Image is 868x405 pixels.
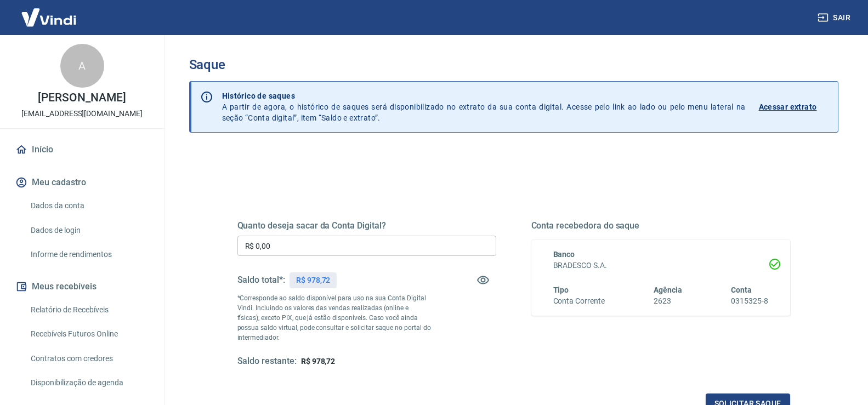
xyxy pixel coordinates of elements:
[759,101,817,112] p: Acessar extrato
[13,275,151,299] button: Meus recebíveis
[13,138,151,162] a: Início
[759,90,829,123] a: Acessar extrato
[26,219,151,242] a: Dados de login
[26,195,151,217] a: Dados da conta
[26,243,151,266] a: Informe de rendimentos
[531,220,790,231] h5: Conta recebedora do saque
[189,57,838,72] h3: Saque
[301,357,336,366] span: R$ 978,72
[21,108,143,119] p: [EMAIL_ADDRESS][DOMAIN_NAME]
[654,295,682,307] h6: 2623
[237,220,496,231] h5: Quanto deseja sacar da Conta Digital?
[38,92,126,104] p: [PERSON_NAME]
[654,286,682,294] span: Agência
[222,90,746,123] p: A partir de agora, o histórico de saques será disponibilizado no extrato da sua conta digital. Ac...
[26,323,151,345] a: Recebíveis Futuros Online
[237,275,285,286] h5: Saldo total*:
[60,44,104,88] div: A
[237,293,432,343] p: *Corresponde ao saldo disponível para uso na sua Conta Digital Vindi. Incluindo os valores das ve...
[553,260,768,271] h6: BRADESCO S.A.
[553,286,569,294] span: Tipo
[296,275,331,286] p: R$ 978,72
[222,90,746,101] p: Histórico de saques
[815,8,855,28] button: Sair
[13,1,84,34] img: Vindi
[13,170,151,195] button: Meu cadastro
[237,356,297,367] h5: Saldo restante:
[553,295,605,307] h6: Conta Corrente
[26,347,151,370] a: Contratos com credores
[553,250,575,259] span: Banco
[731,286,752,294] span: Conta
[26,299,151,321] a: Relatório de Recebíveis
[731,295,768,307] h6: 0315325-8
[26,372,151,394] a: Disponibilização de agenda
